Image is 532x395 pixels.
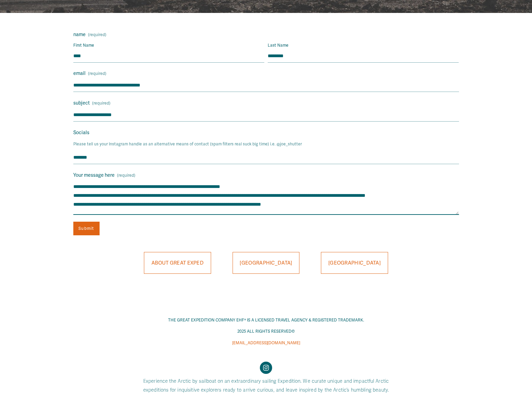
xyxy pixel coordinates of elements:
span: (required) [88,70,106,78]
span: (required) [92,100,110,107]
div: First Name [73,42,264,50]
a: Instagram [260,362,272,374]
div: Last Name [268,42,459,50]
span: (required) [117,172,135,179]
p: THE GREAT EXPEDITION COMPANY EHF® IS A LICENSED TRAVEL AGENCY & REGISTERED TRADEMARK. [125,317,406,324]
button: Submit [73,222,100,235]
p: Please tell us your Instagram handle as an alternative means of contact (spam filters real suck b... [73,139,459,150]
span: subject [73,99,90,108]
span: email [73,69,86,78]
span: Your message here [73,171,115,180]
a: [GEOGRAPHIC_DATA] [233,252,300,274]
a: [GEOGRAPHIC_DATA] [321,252,388,274]
span: [EMAIL_ADDRESS][DOMAIN_NAME] [232,341,300,346]
span: (required) [88,33,106,37]
a: ABOUT GREAT EXPED [144,252,211,274]
p: 2025 ALL RIGHTS RESERVED© [125,328,406,335]
span: name [73,30,86,39]
span: Socials [73,128,89,137]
